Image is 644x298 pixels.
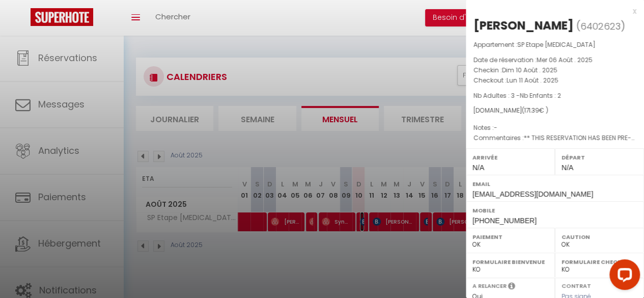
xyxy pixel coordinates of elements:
[472,152,548,162] label: Arrivée
[507,76,558,85] span: Lun 11 Août . 2025
[576,19,625,33] span: ( )
[524,106,539,115] span: 171.39
[472,190,593,198] span: [EMAIL_ADDRESS][DOMAIN_NAME]
[520,91,561,100] span: Nb Enfants : 2
[522,106,548,115] span: ( € )
[473,91,561,100] span: Nb Adultes : 3 -
[472,164,484,172] span: N/A
[466,5,636,17] div: x
[472,257,548,267] label: Formulaire Bienvenue
[473,75,636,86] p: Checkout :
[580,20,621,33] span: 6402623
[472,232,548,242] label: Paiement
[494,123,497,132] span: -
[473,106,636,116] div: [DOMAIN_NAME]
[508,282,515,293] i: Sélectionner OUI si vous souhaiter envoyer les séquences de messages post-checkout
[472,216,537,225] span: [PHONE_NUMBER]
[562,164,573,172] span: N/A
[537,56,593,64] span: Mer 06 Août . 2025
[502,66,557,74] span: Dim 10 Août . 2025
[601,255,644,298] iframe: LiveChat chat widget
[562,232,637,242] label: Caution
[472,205,637,215] label: Mobile
[517,40,596,49] span: SP Etape [MEDICAL_DATA]
[472,282,507,290] label: A relancer
[473,40,636,50] p: Appartement :
[473,123,636,133] p: Notes :
[473,65,636,75] p: Checkin :
[473,133,636,143] p: Commentaires :
[562,257,637,267] label: Formulaire Checkin
[472,179,637,189] label: Email
[473,55,636,65] p: Date de réservation :
[562,282,591,288] label: Contrat
[473,17,574,34] div: [PERSON_NAME]
[562,152,637,162] label: Départ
